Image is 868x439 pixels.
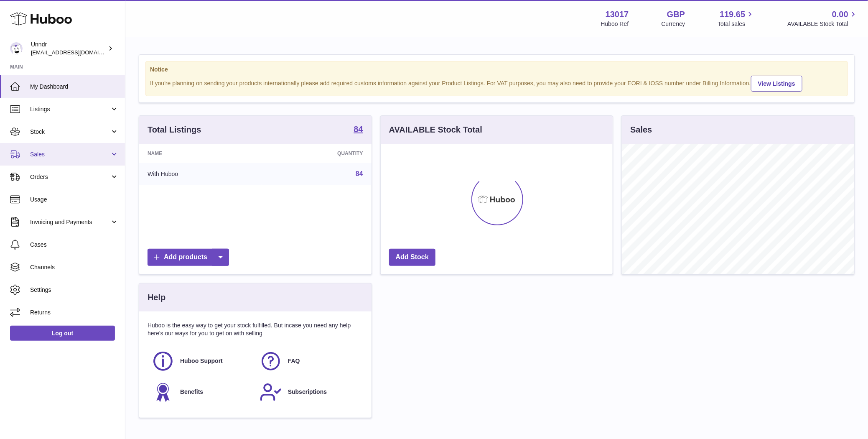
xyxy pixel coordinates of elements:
[139,144,262,163] th: Name
[180,357,223,365] span: Huboo Support
[152,350,251,373] a: Huboo Support
[31,49,123,56] span: [EMAIL_ADDRESS][DOMAIN_NAME]
[10,42,23,55] img: sofiapanwar@gmail.com
[30,151,110,158] span: Sales
[630,124,652,135] h3: Sales
[148,322,363,337] p: Huboo is the easy way to get your stock fulfilled. But incase you need any help here's our ways f...
[260,350,359,373] a: FAQ
[30,263,119,271] span: Channels
[180,388,203,396] span: Benefits
[150,74,843,92] div: If you're planning on sending your products internationally please add required customs informati...
[150,66,843,74] strong: Notice
[787,9,858,28] a: 0.00 AVAILABLE Stock Total
[832,9,848,20] span: 0.00
[718,9,755,28] a: 119.65 Total sales
[751,76,802,92] a: View Listings
[601,20,629,28] div: Huboo Ref
[354,125,363,133] strong: 84
[30,196,119,204] span: Usage
[606,9,629,20] strong: 13017
[148,249,229,266] a: Add products
[354,125,363,135] a: 84
[662,20,685,28] div: Currency
[148,292,165,303] h3: Help
[30,128,110,136] span: Stock
[30,173,110,181] span: Orders
[288,388,327,396] span: Subscriptions
[10,326,115,341] a: Log out
[718,20,755,28] span: Total sales
[139,163,262,185] td: With Huboo
[288,357,300,365] span: FAQ
[262,144,372,163] th: Quantity
[356,170,363,177] a: 84
[30,105,110,113] span: Listings
[667,9,685,20] strong: GBP
[720,9,745,20] span: 119.65
[389,249,435,266] a: Add Stock
[30,83,119,91] span: My Dashboard
[148,124,201,135] h3: Total Listings
[152,381,251,403] a: Benefits
[30,286,119,294] span: Settings
[260,381,359,403] a: Subscriptions
[30,218,110,226] span: Invoicing and Payments
[31,41,106,56] div: Unndr
[389,124,482,135] h3: AVAILABLE Stock Total
[30,241,119,249] span: Cases
[787,20,858,28] span: AVAILABLE Stock Total
[30,309,119,316] span: Returns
